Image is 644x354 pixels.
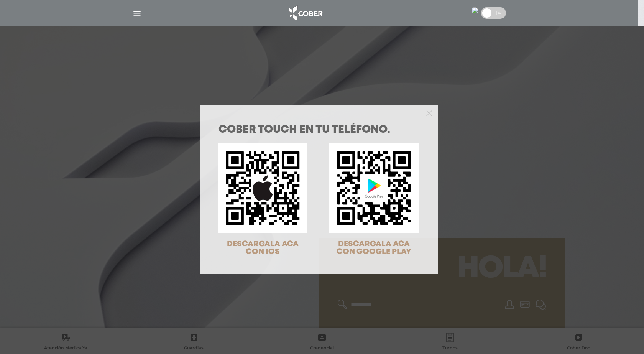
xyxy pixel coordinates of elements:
img: qr-code [329,143,419,233]
span: DESCARGALA ACA CON IOS [227,240,299,255]
button: Close [426,109,432,116]
span: DESCARGALA ACA CON GOOGLE PLAY [337,240,411,255]
img: qr-code [218,143,307,233]
h1: COBER TOUCH en tu teléfono. [219,125,420,135]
